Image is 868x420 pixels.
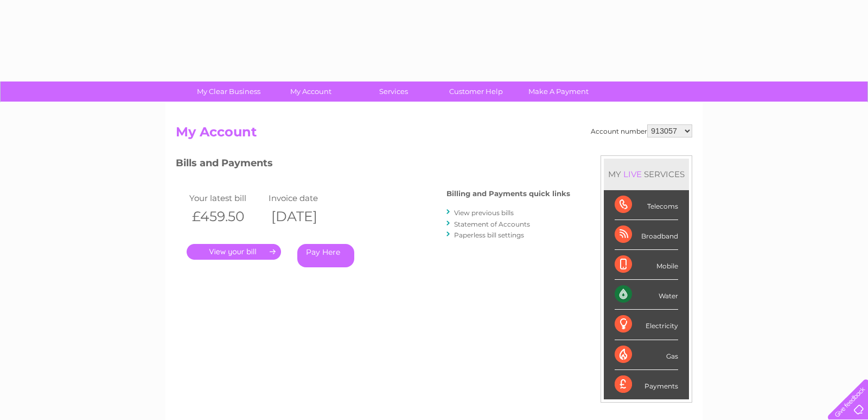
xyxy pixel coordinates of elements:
td: Your latest bill [187,191,266,205]
a: Statement of Accounts [454,220,530,228]
h2: My Account [176,124,692,145]
div: Gas [615,340,678,370]
div: LIVE [621,169,644,179]
div: Account number [591,124,692,137]
a: Make A Payment [514,82,603,102]
a: My Clear Business [184,82,273,102]
a: Customer Help [431,82,521,102]
td: Invoice date [266,191,345,205]
a: Pay Here [297,244,354,267]
div: Telecoms [615,190,678,220]
div: Payments [615,370,678,399]
div: Water [615,280,678,310]
div: Broadband [615,220,678,250]
th: £459.50 [187,205,266,228]
h3: Bills and Payments [176,155,570,174]
h4: Billing and Payments quick links [446,190,570,198]
a: . [187,244,281,260]
div: MY SERVICES [604,159,689,190]
a: View previous bills [454,209,514,217]
th: [DATE] [266,205,345,228]
a: Services [349,82,438,102]
div: Electricity [615,310,678,340]
a: My Account [266,82,356,102]
div: Mobile [615,250,678,280]
a: Paperless bill settings [454,231,524,239]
